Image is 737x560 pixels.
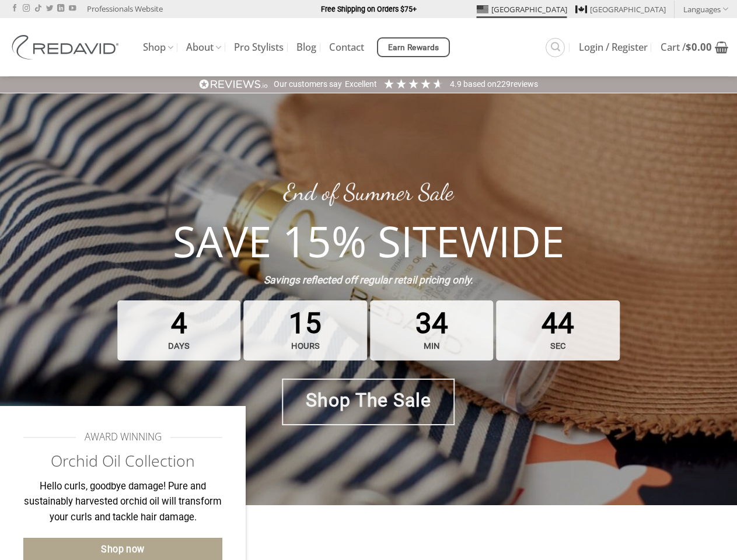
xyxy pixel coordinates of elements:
span: 15 [243,300,367,360]
a: End of Summer Sale [284,178,453,206]
a: Follow on TikTok [34,5,41,13]
span: $ [686,40,691,54]
a: View cart [661,34,728,60]
div: 4.91 Stars [383,78,444,90]
span: reviews [511,79,538,89]
span: 4 [117,300,241,360]
span: Based on [463,79,497,89]
a: Contact [329,37,364,58]
span: Cart / [661,43,712,52]
div: Excellent [345,79,377,90]
bdi: 0.00 [686,40,712,54]
a: Follow on YouTube [69,5,76,13]
span: Earn Rewards [388,41,439,54]
a: Follow on Facebook [11,5,18,13]
a: Follow on LinkedIn [57,5,64,13]
strong: days [120,335,238,358]
a: Search [546,38,565,57]
a: Languages [683,1,728,17]
div: Our customers say [274,79,342,90]
strong: hours [246,335,364,358]
a: Earn Rewards [377,37,450,57]
span: 34 [370,300,494,360]
strong: min [373,335,491,358]
span: Login / Register [579,43,648,52]
strong: sec [500,335,617,358]
span: 229 [497,79,511,89]
img: REVIEWS.io [199,79,268,90]
a: [GEOGRAPHIC_DATA] [477,1,567,18]
p: Hello curls, goodbye damage! Pure and sustainably harvested orchid oil will transform your curls ... [23,479,222,526]
a: [GEOGRAPHIC_DATA] [575,1,666,18]
span: AWARD WINNING [85,429,162,445]
h2: Orchid Oil Collection [23,451,222,471]
a: Shop The Sale [282,379,455,425]
span: 44 [497,300,620,360]
span: 4.9 [450,79,463,89]
strong: Free Shipping on Orders $75+ [321,5,417,13]
a: Login / Register [579,37,648,58]
img: REDAVID Salon Products | United States [9,35,125,60]
strong: Savings reflected off regular retail pricing only. [264,274,473,286]
a: Follow on Instagram [23,5,30,13]
a: Pro Stylists [234,37,284,58]
a: Blog [296,37,316,58]
a: Follow on Twitter [46,5,53,13]
span: Shop The Sale [306,386,431,415]
strong: SAVE 15% SITEWIDE [173,212,564,269]
span: Shop now [101,542,145,557]
a: Shop [143,36,173,59]
a: About [186,36,221,59]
